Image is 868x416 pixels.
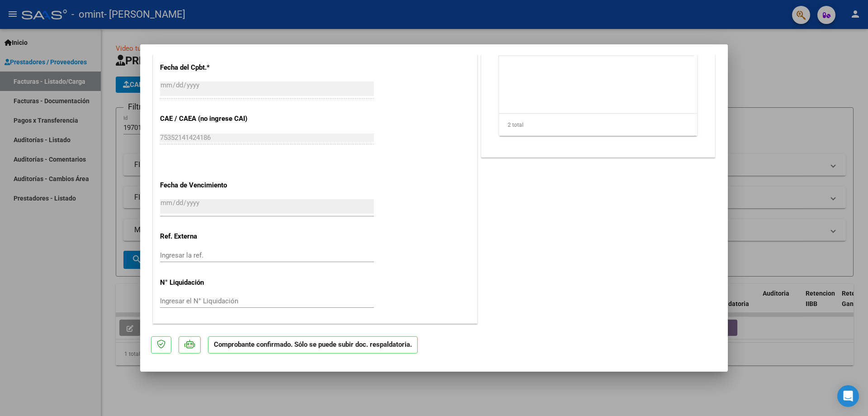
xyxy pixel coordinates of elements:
[208,336,418,354] p: Comprobante confirmado. Sólo se puede subir doc. respaldatoria.
[160,114,253,124] p: CAE / CAEA (no ingrese CAI)
[499,114,697,136] div: 2 total
[160,277,253,288] p: N° Liquidación
[837,385,859,407] div: Open Intercom Messenger
[160,231,253,242] p: Ref. Externa
[160,62,253,73] p: Fecha del Cpbt.
[160,180,253,191] p: Fecha de Vencimiento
